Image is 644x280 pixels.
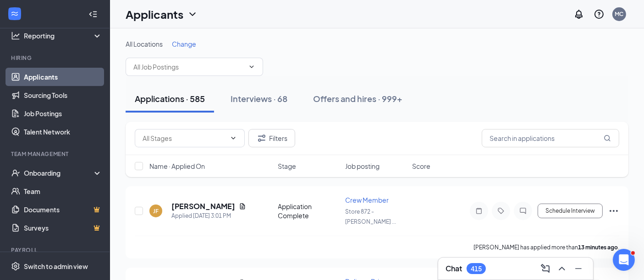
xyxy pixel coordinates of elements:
[11,150,100,158] div: Team Management
[230,135,237,142] svg: ChevronDown
[135,93,205,104] div: Applications · 585
[88,10,98,19] svg: Collapse
[573,263,584,274] svg: Minimize
[538,204,603,218] button: Schedule Interview
[24,86,102,104] a: Sourcing Tools
[171,201,235,211] h5: [PERSON_NAME]
[24,104,102,123] a: Job Postings
[278,202,340,220] div: Application Complete
[248,129,295,147] button: Filter Filters
[345,208,396,225] span: Store 872 -[PERSON_NAME] ...
[11,246,100,254] div: Payroll
[11,31,20,40] svg: Analysis
[171,211,246,221] div: Applied [DATE] 3:01 PM
[345,196,389,204] span: Crew Member
[495,207,506,215] svg: Tag
[556,263,567,274] svg: ChevronUp
[473,243,619,251] p: [PERSON_NAME] has applied more than .
[578,244,618,251] b: 13 minutes ago
[24,68,102,86] a: Applicants
[24,123,102,141] a: Talent Network
[126,40,163,48] span: All Locations
[143,133,226,143] input: All Stages
[11,54,100,62] div: Hiring
[613,249,635,271] iframe: Intercom live chat
[345,162,380,171] span: Job posting
[24,31,103,40] div: Reporting
[517,207,528,215] svg: ChatInactive
[231,93,287,104] div: Interviews · 68
[471,265,482,273] div: 415
[313,93,402,104] div: Offers and hires · 999+
[126,6,183,22] h1: Applicants
[615,10,624,18] div: MC
[573,9,584,20] svg: Notifications
[11,168,20,178] svg: UserCheck
[24,219,102,237] a: SurveysCrown
[278,162,297,171] span: Stage
[24,168,94,178] div: Onboarding
[187,9,198,20] svg: ChevronDown
[604,135,611,142] svg: MagnifyingGlass
[10,9,19,18] svg: WorkstreamLogo
[172,40,196,48] span: Change
[24,182,102,200] a: Team
[11,262,20,271] svg: Settings
[540,263,551,274] svg: ComposeMessage
[412,162,430,171] span: Score
[248,63,255,70] svg: ChevronDown
[473,207,484,215] svg: Note
[24,200,102,219] a: DocumentsCrown
[594,9,605,20] svg: QuestionInfo
[133,62,244,72] input: All Job Postings
[571,261,586,276] button: Minimize
[538,261,553,276] button: ComposeMessage
[256,133,267,144] svg: Filter
[608,205,619,216] svg: Ellipses
[149,162,205,171] span: Name · Applied On
[482,129,619,147] input: Search in applications
[555,261,569,276] button: ChevronUp
[239,203,246,210] svg: Document
[153,207,159,215] div: JF
[446,264,462,274] h3: Chat
[24,262,88,271] div: Switch to admin view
